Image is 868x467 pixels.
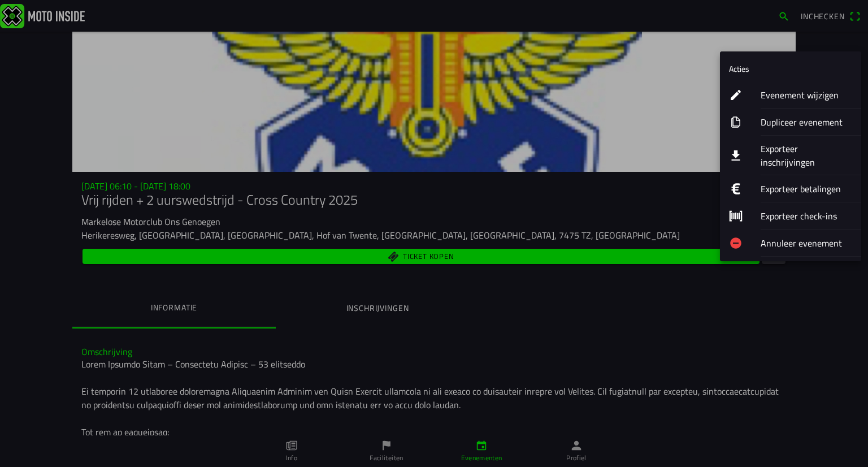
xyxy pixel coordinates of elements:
[761,236,852,250] ion-label: Annuleer evenement
[729,115,743,129] ion-icon: copy
[729,209,743,223] ion-icon: barcode
[729,182,743,196] ion-icon: logo euro
[761,182,852,196] ion-label: Exporteer betalingen
[761,209,852,223] ion-label: Exporteer check-ins
[729,63,749,75] ion-label: Acties
[729,236,743,250] ion-icon: remove circle
[729,149,743,162] ion-icon: download
[761,142,852,169] ion-label: Exporteer inschrijvingen
[729,88,743,102] ion-icon: create
[761,115,852,129] ion-label: Dupliceer evenement
[761,88,852,102] ion-label: Evenement wijzigen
